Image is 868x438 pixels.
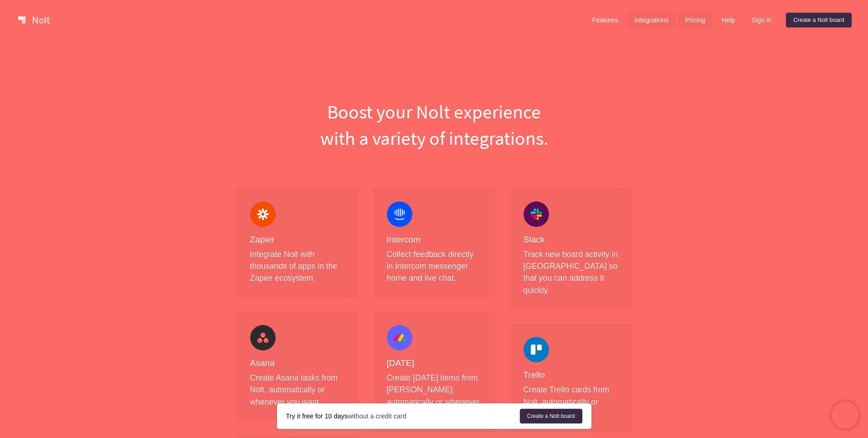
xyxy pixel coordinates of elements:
strong: Try it free for 10 days [286,412,348,420]
h4: Slack [524,234,618,246]
a: Integrations [627,13,676,27]
iframe: Chatra live chat [832,402,859,429]
p: Integrate Nolt with thousands of apps in the Zapier ecosystem. [250,248,345,284]
h4: Trello [524,370,618,381]
h4: [DATE] [387,358,482,369]
h1: Boost your Nolt experience with a variety of integrations. [229,98,639,151]
p: Collect feedback directly in Intercom messenger home and live chat. [387,248,482,284]
p: Create Asana tasks from Nolt, automatically or whenever you want. [250,372,345,408]
p: Create Trello cards from Nolt, automatically or whenever you want. [524,384,618,420]
h4: Zapier [250,234,345,246]
a: Help [714,13,743,27]
h4: Intercom [387,234,482,246]
a: Sign in [744,13,779,27]
p: Create [DATE] items from [PERSON_NAME], automatically or whenever you want. [387,372,482,420]
a: Pricing [678,13,713,27]
h4: Asana [250,358,345,369]
p: Track new board activity in [GEOGRAPHIC_DATA] so that you can address it quickly. [524,248,618,297]
div: without a credit card [286,412,520,421]
a: Create a Nolt board [786,13,852,27]
a: Create a Nolt board [520,409,582,423]
a: Features [585,13,626,27]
